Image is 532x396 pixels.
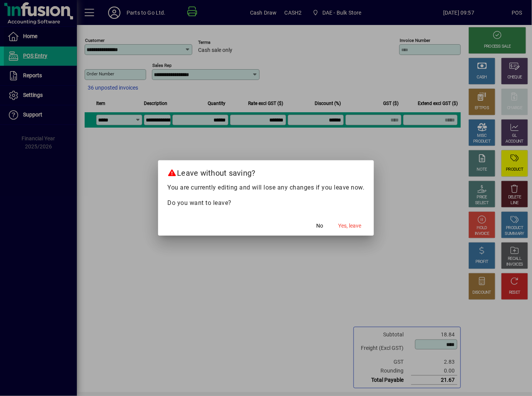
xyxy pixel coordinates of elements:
span: No [317,222,324,230]
p: You are currently editing and will lose any changes if you leave now. [167,183,365,192]
span: Yes, leave [339,222,362,230]
p: Do you want to leave? [167,198,365,208]
h2: Leave without saving? [158,160,374,183]
button: Yes, leave [335,219,365,233]
button: No [308,219,332,233]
